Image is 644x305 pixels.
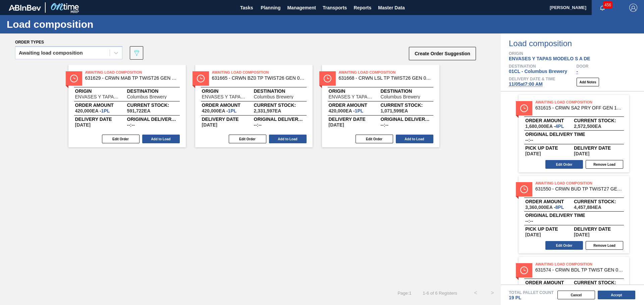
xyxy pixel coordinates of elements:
[381,123,388,127] span: --:--
[577,78,599,86] button: Add Notes
[85,76,179,81] span: 631629 - CRWN MAB TP TWIST26 GEN 0123 TWSTOFF 12
[356,135,393,143] button: Edit Order
[323,4,347,12] span: Transports
[509,56,590,61] span: ENVASES Y TAPAS MODELO S A DE
[525,132,623,136] span: Original delivery time
[202,123,217,127] span: 11/12/2025
[212,76,306,81] span: 631665 - CRWN BZ0 TP TWIST26 GEN 0624 12 OZ 70 LB
[509,77,555,81] span: Delivery Date & Time
[70,75,78,82] img: status
[598,291,635,299] button: Accept
[197,75,205,82] img: status
[381,117,433,121] span: Original delivery time
[535,180,629,186] span: Awaiting Load Composition
[501,172,644,253] span: statusAwaiting Load Composition631550 - CRWN BUD TP TWIST27 GEN 1020 75# 1-COLROrder amount3,360,...
[397,291,411,296] span: Page : 1
[254,89,306,93] span: Destination
[195,65,313,147] span: statusAwaiting Load Composition631665 - CRWN BZ0 TP TWIST26 GEN 0624 12 OZ 70 LBOriginENVASES Y T...
[525,232,541,237] span: ,11/12/2025
[525,138,533,142] span: --:--
[212,69,306,76] span: Awaiting Load Composition
[574,200,623,204] span: Current Stock:
[525,200,574,204] span: Order amount
[574,232,589,237] span: ,11/19/2025,
[467,285,484,301] button: <
[254,108,281,113] span: ,2,331,597,EA,
[381,89,433,93] span: Destination
[381,103,433,107] span: Current Stock:
[525,281,574,285] span: Order amount
[525,219,533,223] span: --:--
[509,52,644,56] span: Origin
[102,135,140,143] button: Edit Order
[329,103,381,107] span: Order amount
[409,47,476,60] button: Create Order Suggestion
[68,65,186,147] span: statusAwaiting Load Composition631629 - CRWN MAB TP TWIST26 GEN 0123 TWSTOFF 12OriginENVASES Y TA...
[592,3,613,12] button: Notifications
[574,205,601,210] span: ,4,457,884,EA
[202,94,247,99] span: ENVASES Y TAPAS MODELO S A DE
[269,135,307,143] button: Add to Load
[545,160,583,169] button: Edit Order
[422,291,457,296] span: 1 - 6 of 6 Registers
[355,108,364,113] span: 1,PL
[378,4,405,12] span: Master Data
[329,117,381,121] span: Delivery Date
[535,261,629,268] span: Awaiting Load Composition
[19,51,83,55] div: Awaiting load composition
[7,20,126,28] h1: Load composition
[520,104,528,112] img: status
[381,94,420,99] span: Columbus Brewery
[75,123,91,127] span: 11/12/2025
[574,119,623,123] span: Current Stock:
[229,135,266,143] button: Edit Order
[127,89,179,93] span: Destination
[509,81,543,87] span: 11/05 at 7:00 AM
[586,241,623,250] button: Remove Load
[577,69,578,74] span: -
[574,227,623,231] span: Delivery Date
[254,117,306,121] span: Original delivery time
[127,108,151,113] span: ,591,722,EA,
[484,285,501,301] button: >
[557,291,595,299] button: Cancel
[202,89,254,93] span: Origin
[555,205,564,210] span: 8,PL
[574,124,601,129] span: ,2,572,500,EA
[509,64,577,68] span: Destination
[329,94,374,99] span: ENVASES Y TAPAS MODELO S A DE
[574,146,623,150] span: Delivery Date
[127,94,167,99] span: Columbus Brewery
[329,108,364,113] span: 420,000EA-1PL
[254,94,293,99] span: Columbus Brewery
[142,135,180,143] button: Add to Load
[339,69,433,76] span: Awaiting Load Composition
[525,227,574,231] span: Pick up Date
[525,119,574,123] span: Order amount
[127,123,135,127] span: --:--
[15,40,44,45] span: Order types
[202,117,254,121] span: Delivery Date
[261,4,280,12] span: Planning
[525,151,541,156] span: ,11/17/2025
[75,117,127,121] span: Delivery Date
[520,185,528,193] img: status
[501,91,644,172] span: statusAwaiting Load Composition631615 - CRWN SA2 PRY OFF GEN 1122 26MM TFS TIN POrder amount1,680...
[254,103,306,107] span: Current Stock:
[239,4,254,12] span: Tasks
[127,103,179,107] span: Current Stock:
[329,123,344,127] span: 11/05/2025
[354,4,371,12] span: Reports
[75,89,127,93] span: Origin
[324,75,331,82] img: status
[535,105,624,110] span: 631615 - CRWN SA2 PRY OFF GEN 1122 26MM TFS TIN P
[574,281,623,285] span: Current Stock:
[329,89,381,93] span: Origin
[603,1,612,9] span: 456
[75,108,110,113] span: 420,000EA-1PL
[287,4,316,12] span: Management
[202,103,254,107] span: Order amount
[586,160,623,169] button: Remove Load
[535,186,624,192] span: 631550 - CRWN BUD TP TWIST27 GEN 1020 75# 1-COLR
[520,266,528,274] img: status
